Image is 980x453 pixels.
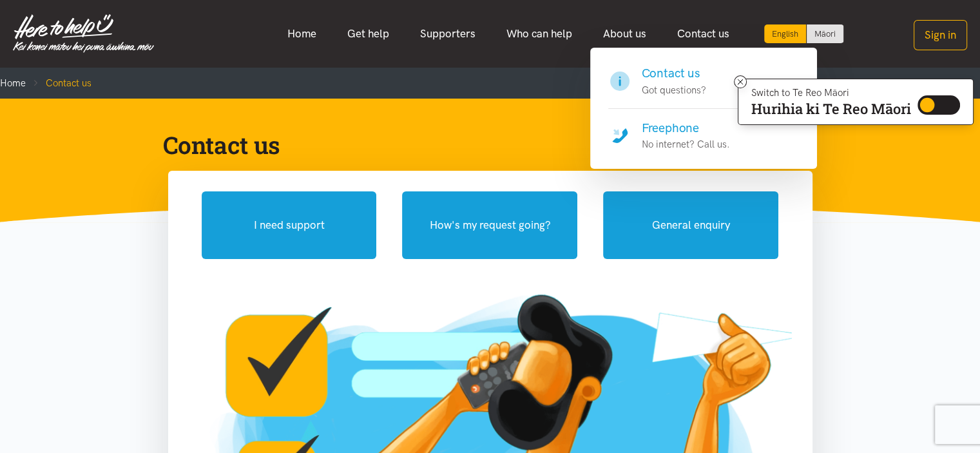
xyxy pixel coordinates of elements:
a: Freephone No internet? Call us. [608,109,799,153]
a: Switch to Te Reo Māori [807,24,843,43]
button: Sign in [914,20,967,50]
button: I need support [202,191,377,259]
a: Contact us [662,20,745,48]
div: Current language [764,24,807,43]
div: Contact us [590,48,817,169]
button: General enquiry [603,191,778,259]
a: Supporters [405,20,491,48]
p: Hurihia ki Te Reo Māori [751,103,911,115]
a: Home [272,20,332,48]
a: Get help [332,20,405,48]
h4: Contact us [642,64,706,82]
button: How's my request going? [402,191,577,259]
p: Got questions? [642,82,706,98]
img: Home [13,14,154,53]
h1: Contact us [163,130,797,160]
p: Switch to Te Reo Māori [751,89,911,97]
a: Contact us Got questions? [608,64,799,109]
div: Language toggle [764,24,844,43]
a: About us [588,20,662,48]
a: Who can help [491,20,588,48]
h4: Freephone [642,119,730,137]
li: Contact us [26,75,91,91]
p: No internet? Call us. [642,137,730,152]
